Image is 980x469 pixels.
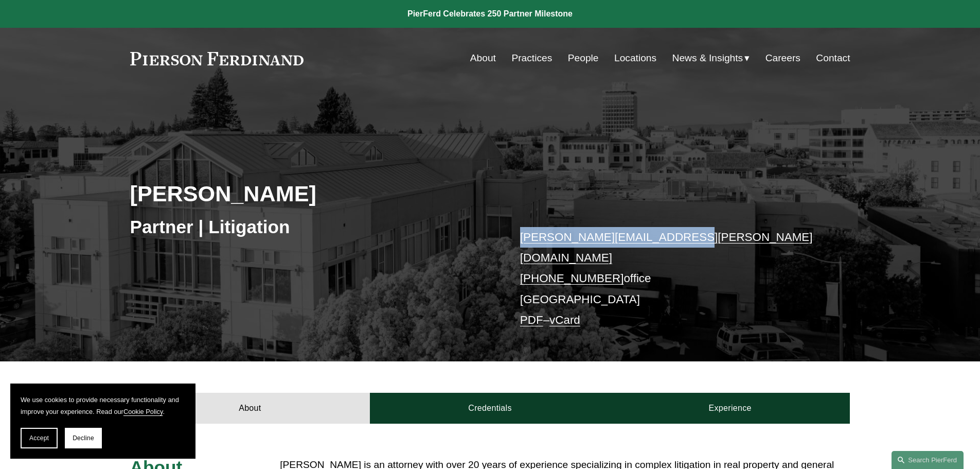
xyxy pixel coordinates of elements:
[21,428,58,448] button: Accept
[614,48,656,68] a: Locations
[892,451,964,469] a: Search this site
[130,393,370,424] a: About
[568,48,599,68] a: People
[520,314,543,326] a: PDF
[765,48,800,68] a: Careers
[470,48,496,68] a: About
[130,180,490,207] h2: [PERSON_NAME]
[21,394,185,418] p: We use cookies to provide necessary functionality and improve your experience. Read our .
[370,393,610,424] a: Credentials
[10,384,195,459] section: Cookie banner
[610,393,850,424] a: Experience
[520,231,813,264] a: [PERSON_NAME][EMAIL_ADDRESS][PERSON_NAME][DOMAIN_NAME]
[672,49,743,67] span: News & Insights
[520,227,820,331] p: office [GEOGRAPHIC_DATA] –
[520,272,624,285] a: [PHONE_NUMBER]
[549,314,580,326] a: vCard
[672,48,750,68] a: folder dropdown
[511,48,552,68] a: Practices
[130,216,490,238] h3: Partner | Litigation
[123,408,163,415] a: Cookie Policy
[29,435,49,442] span: Accept
[73,435,94,442] span: Decline
[816,48,850,68] a: Contact
[65,428,102,448] button: Decline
